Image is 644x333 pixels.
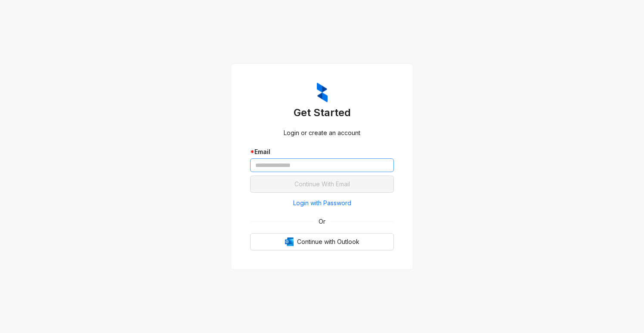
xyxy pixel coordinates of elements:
[250,176,394,193] button: Continue With Email
[250,196,394,210] button: Login with Password
[250,106,394,120] h3: Get Started
[313,217,331,226] span: Or
[317,83,328,102] img: ZumaIcon
[293,198,351,208] span: Login with Password
[297,237,359,247] span: Continue with Outlook
[250,128,394,138] div: Login or create an account
[285,237,294,246] img: Outlook
[250,233,394,250] button: OutlookContinue with Outlook
[250,147,394,157] div: Email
